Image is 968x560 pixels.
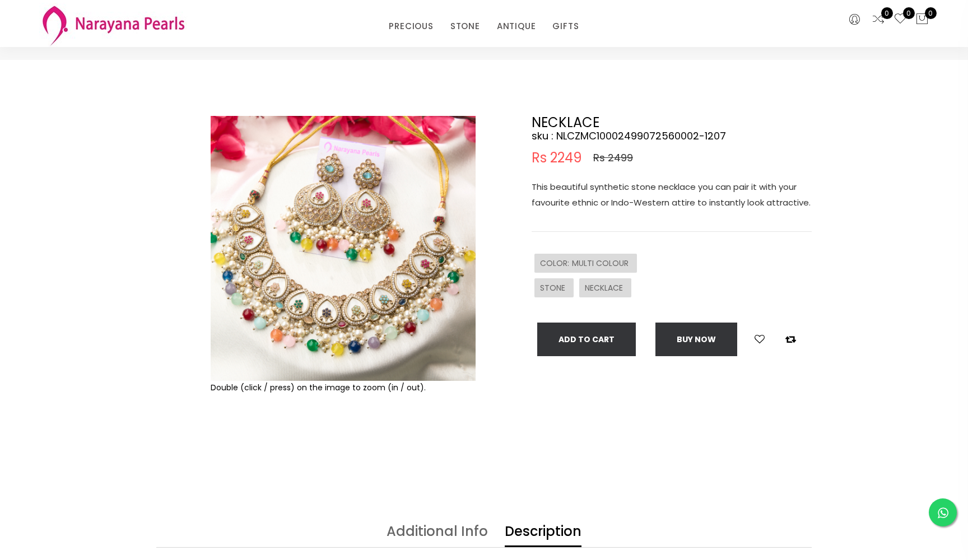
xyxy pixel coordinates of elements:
a: PRECIOUS [389,18,433,35]
span: STONE [540,282,568,293]
span: 0 [903,7,915,19]
span: Rs 2499 [593,151,633,165]
a: 0 [893,12,907,27]
a: ANTIQUE [497,18,536,35]
button: Add to compare [782,332,799,347]
a: STONE [450,18,480,35]
p: This beautiful synthetic stone necklace you can pair it with your favourite ethnic or Indo-Wester... [532,179,812,211]
span: 0 [925,7,937,19]
span: Rs 2249 [532,151,582,165]
span: MULTI COLOUR [572,258,631,269]
h4: sku : NLCZMC10002499072560002-1207 [532,129,812,143]
button: Add To Cart [537,323,636,356]
button: Add to wishlist [751,332,768,347]
img: Example [211,116,476,381]
button: Buy now [655,323,737,356]
a: 0 [872,12,885,27]
a: Description [505,525,581,547]
h2: NECKLACE [532,116,812,129]
span: COLOR : [540,258,572,269]
a: GIFTS [552,18,579,35]
span: 0 [881,7,893,19]
span: NECKLACE [585,282,626,293]
button: 0 [915,12,929,27]
div: Double (click / press) on the image to zoom (in / out). [211,381,476,394]
a: Additional Info [387,525,488,547]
